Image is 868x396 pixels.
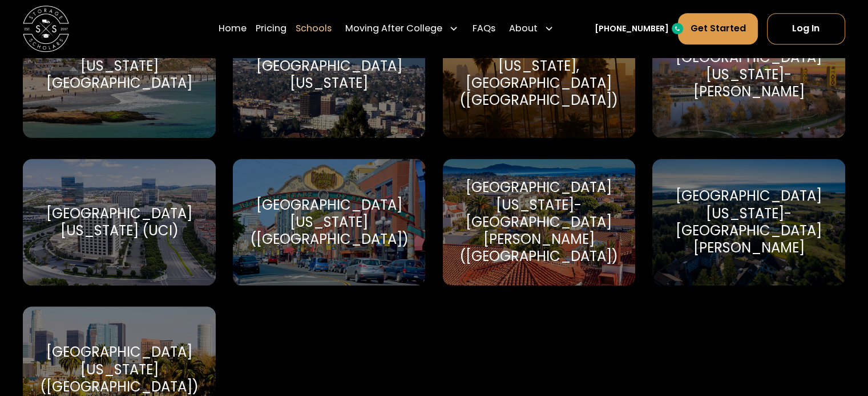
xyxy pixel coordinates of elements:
a: Go to selected school [233,11,425,138]
div: [US_STATE][GEOGRAPHIC_DATA] [37,58,201,92]
a: [PHONE_NUMBER] [595,23,669,35]
a: Go to selected school [652,11,845,138]
div: [GEOGRAPHIC_DATA][US_STATE] [247,58,411,92]
a: Get Started [678,13,757,44]
a: Go to selected school [443,11,635,138]
div: [GEOGRAPHIC_DATA][US_STATE] ([GEOGRAPHIC_DATA]) [247,197,411,248]
a: FAQs [472,13,495,44]
a: Go to selected school [23,11,215,138]
div: [GEOGRAPHIC_DATA][US_STATE], [GEOGRAPHIC_DATA] ([GEOGRAPHIC_DATA]) [457,40,621,109]
a: Go to selected school [233,159,425,285]
a: Schools [296,13,332,44]
a: Go to selected school [23,159,215,285]
img: Storage Scholars main logo [23,6,69,52]
a: Go to selected school [652,159,845,285]
a: Pricing [256,13,286,44]
div: About [509,22,538,35]
div: [GEOGRAPHIC_DATA][US_STATE] (UCI) [37,205,201,239]
a: Home [219,13,247,44]
div: Moving After College [345,22,442,35]
div: [GEOGRAPHIC_DATA][US_STATE]-[GEOGRAPHIC_DATA][PERSON_NAME] [666,187,831,256]
div: About [504,13,558,44]
a: Go to selected school [443,159,635,285]
div: Moving After College [341,13,463,44]
div: [GEOGRAPHIC_DATA][US_STATE]-[GEOGRAPHIC_DATA][PERSON_NAME] ([GEOGRAPHIC_DATA]) [457,179,621,265]
a: Log In [767,13,845,44]
div: [GEOGRAPHIC_DATA][US_STATE]-[PERSON_NAME] [666,49,831,101]
div: [GEOGRAPHIC_DATA][US_STATE] ([GEOGRAPHIC_DATA]) [37,344,201,395]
